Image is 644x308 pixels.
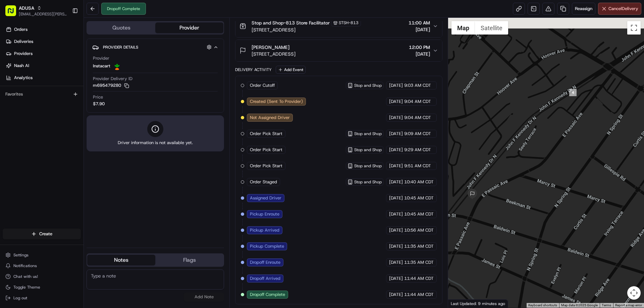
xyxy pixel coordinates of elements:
div: 4 [569,89,577,96]
span: [DATE] [389,211,403,217]
span: Stop and Shop-813 Store Facilitator [252,19,330,26]
span: Settings [13,252,29,258]
div: 📗 [7,98,12,103]
button: Keyboard shortcuts [528,303,557,308]
span: Chat with us! [13,274,38,279]
a: Powered byPylon [47,113,81,119]
span: 11:35 AM CDT [404,243,434,249]
span: [DATE] [389,227,403,233]
div: Favorites [3,89,81,100]
div: We're available if you need us! [23,71,85,76]
span: [DATE] [389,292,403,298]
span: Not Assigned Driver [250,115,290,121]
span: Provider [93,55,109,61]
a: Deliveries [3,36,84,47]
span: Pickup Enroute [250,211,279,217]
span: Stop and Shop [354,83,382,88]
img: Google [450,299,472,308]
button: Chat with us! [3,272,81,281]
span: Map data ©2025 Google [561,303,598,307]
button: Stop and Shop-813 Store FacilitatorSTSH-813[STREET_ADDRESS]11:00 AM[DATE] [235,15,442,37]
button: Settings [3,250,81,260]
span: [DATE] [389,195,403,201]
span: [PERSON_NAME] [252,44,289,51]
a: Orders [3,24,84,35]
span: Created (Sent To Provider) [250,99,303,105]
span: Dropoff Enroute [250,259,280,265]
span: [DATE] [409,51,430,57]
span: 10:45 AM CDT [404,211,434,217]
button: Notes [87,255,155,265]
button: Add Event [276,66,306,74]
span: 10:40 AM CDT [404,179,434,185]
span: 9:51 AM CDT [404,163,431,169]
button: m695479280 [93,82,129,88]
span: [DATE] [389,259,403,265]
span: Instacart [93,63,110,69]
span: [DATE] [389,115,403,121]
span: Stop and Shop [354,131,382,136]
button: [PERSON_NAME][STREET_ADDRESS]12:00 PM[DATE] [235,40,442,61]
span: Create [39,231,52,237]
button: Notifications [3,261,81,270]
span: [DATE] [389,82,403,88]
span: Order Pick Start [250,163,282,169]
span: Toggle Theme [13,285,40,290]
span: Log out [13,295,27,301]
span: Notifications [13,263,37,268]
span: [DATE] [389,147,403,153]
button: Quotes [87,22,155,33]
button: Log out [3,293,81,303]
div: Start new chat [23,64,110,71]
span: 9:29 AM CDT [404,147,431,153]
img: 1736555255976-a54dd68f-1ca7-489b-9aae-adbdc363a1c4 [7,64,19,76]
button: Toggle fullscreen view [627,21,641,35]
span: Cancel Delivery [608,6,638,12]
span: Deliveries [14,39,33,45]
span: 11:44 AM CDT [404,275,434,282]
span: [STREET_ADDRESS] [252,51,296,57]
span: 12:00 PM [409,44,430,51]
button: Create [3,229,81,239]
span: Orders [14,26,28,33]
span: Price [93,94,103,100]
span: [DATE] [389,99,403,105]
button: CancelDelivery [598,3,641,15]
div: 💻 [57,98,62,103]
span: Dropoff Arrived [250,275,280,282]
span: 9:04 AM CDT [404,99,431,105]
span: [DATE] [389,275,403,282]
span: [DATE] [389,243,403,249]
span: $7.90 [93,101,105,107]
span: [DATE] [409,26,430,33]
span: Dropoff Complete [250,292,285,298]
button: Flags [155,255,223,265]
span: 11:00 AM [409,19,430,26]
button: [EMAIL_ADDRESS][PERSON_NAME][DOMAIN_NAME] [19,11,67,17]
button: ADUSA[EMAIL_ADDRESS][PERSON_NAME][DOMAIN_NAME] [3,3,69,19]
span: Driver information is not available yet. [118,140,193,146]
span: 11:44 AM CDT [404,292,434,298]
button: Toggle Theme [3,283,81,292]
span: Order Cutoff [250,82,275,88]
a: 💻API Documentation [54,95,110,107]
button: Reassign [572,3,595,15]
button: Show satellite imagery [475,21,508,35]
span: Stop and Shop [354,147,382,152]
span: Stop and Shop [354,163,382,169]
span: 9:04 AM CDT [404,115,431,121]
button: Start new chat [114,66,122,74]
a: Open this area in Google Maps (opens a new window) [450,299,472,308]
span: Reassign [575,6,592,12]
span: Stop and Shop [354,179,382,185]
img: Nash [7,7,20,20]
a: Report a map error [615,303,642,307]
a: Terms (opens in new tab) [602,303,611,307]
button: ADUSA [19,5,34,11]
a: Nash AI [3,60,84,71]
p: Welcome 👋 [7,27,122,38]
span: 10:45 AM CDT [404,195,434,201]
span: API Documentation [63,97,108,104]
